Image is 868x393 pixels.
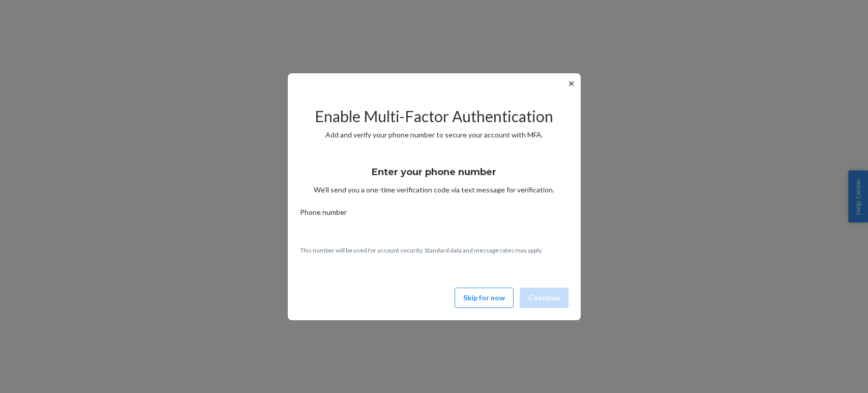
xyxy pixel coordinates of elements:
[566,77,577,90] button: ✕
[300,108,568,125] h2: Enable Multi-Factor Authentication
[372,165,496,179] h3: Enter your phone number
[300,157,568,195] div: We’ll send you a one-time verification code via text message for verification.
[300,207,347,221] span: Phone number
[520,288,568,308] button: Continue
[300,130,568,140] p: Add and verify your phone number to secure your account with MFA.
[455,288,514,308] button: Skip for now
[300,246,568,255] p: This number will be used for account security. Standard data and message rates may apply.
